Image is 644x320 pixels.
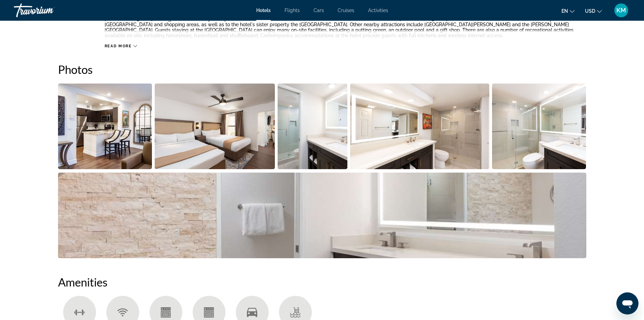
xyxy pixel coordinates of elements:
[338,8,354,13] a: Cruises
[105,44,132,48] span: Read more
[561,6,575,16] button: Change language
[561,8,568,14] span: en
[105,11,586,38] p: Close to the action of the [GEOGRAPHIC_DATA], yet far enough away to offer peace and relaxation, ...
[58,275,586,289] h2: Amenities
[58,9,87,40] div: Description
[585,6,602,16] button: Change currency
[14,1,83,19] a: Travorium
[616,292,638,314] iframe: Button to launch messaging window
[616,7,626,14] span: KM
[492,83,586,169] button: Open full-screen image slider
[314,8,324,13] a: Cars
[612,3,630,18] button: User Menu
[105,43,137,49] button: Read more
[58,172,586,259] button: Open full-screen image slider
[368,8,388,13] a: Activities
[155,83,275,169] button: Open full-screen image slider
[585,8,595,14] span: USD
[256,8,271,13] a: Hotels
[58,62,586,76] h2: Photos
[278,83,348,169] button: Open full-screen image slider
[350,83,489,169] button: Open full-screen image slider
[58,83,152,169] button: Open full-screen image slider
[285,8,300,13] a: Flights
